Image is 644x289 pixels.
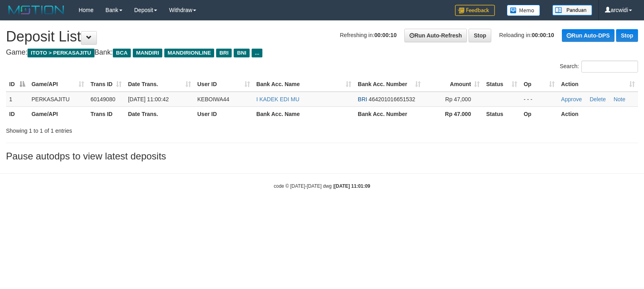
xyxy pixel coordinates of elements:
a: Note [614,96,626,102]
a: Run Auto-DPS [562,29,614,42]
td: 1 [6,92,28,107]
th: Op: activate to sort column ascending [520,77,558,92]
span: BRI [358,96,367,102]
span: KEBOIWA44 [197,96,229,102]
div: Showing 1 to 1 of 1 entries [6,124,262,135]
a: I KADEK EDI MU [256,96,299,102]
th: Action [558,106,638,121]
span: ITOTO > PERKASAJITU [28,49,95,57]
th: Trans ID: activate to sort column ascending [87,77,125,92]
span: MANDIRI [133,49,162,57]
span: Reloading in: [499,32,554,38]
th: Game/API [28,106,87,121]
a: Stop [616,29,638,42]
th: Bank Acc. Name: activate to sort column ascending [253,77,355,92]
th: Rp 47.000 [424,106,483,121]
img: Button%20Memo.svg [507,5,540,16]
th: Status [483,106,520,121]
a: Approve [561,96,582,102]
th: User ID [194,106,253,121]
th: User ID: activate to sort column ascending [194,77,253,92]
img: Feedback.jpg [455,5,495,16]
h4: Game: Bank: [6,49,638,57]
th: ID [6,106,28,121]
label: Search: [560,61,638,73]
small: code © [DATE]-[DATE] dwg | [274,183,370,189]
strong: [DATE] 11:01:09 [334,183,370,189]
a: Stop [469,29,491,42]
td: PERKASAJITU [28,92,87,107]
th: Trans ID [87,106,125,121]
strong: 00:00:10 [532,32,554,38]
td: - - - [520,92,558,107]
span: ... [252,49,262,57]
th: ID: activate to sort column descending [6,77,28,92]
th: Status: activate to sort column ascending [483,77,520,92]
th: Date Trans.: activate to sort column ascending [125,77,194,92]
th: Action: activate to sort column ascending [558,77,638,92]
input: Search: [581,61,638,73]
th: Bank Acc. Name [253,106,355,121]
span: Rp 47,000 [445,96,471,102]
th: Op [520,106,558,121]
th: Bank Acc. Number: activate to sort column ascending [354,77,424,92]
span: Refreshing in: [340,32,396,38]
span: BCA [113,49,131,57]
img: panduan.png [552,5,592,16]
span: 60149080 [91,96,115,102]
strong: 00:00:10 [374,32,397,38]
a: Run Auto-Refresh [404,29,467,42]
a: Delete [590,96,606,102]
span: Copy 464201016651532 to clipboard [369,96,416,102]
th: Date Trans. [125,106,194,121]
span: BRI [216,49,232,57]
img: MOTION_logo.png [6,4,67,16]
h3: Pause autodps to view latest deposits [6,151,638,161]
span: [DATE] 11:00:42 [128,96,169,102]
th: Game/API: activate to sort column ascending [28,77,87,92]
th: Bank Acc. Number [354,106,424,121]
span: BNI [234,49,249,57]
span: MANDIRIONLINE [164,49,214,57]
h1: Deposit List [6,29,638,45]
th: Amount: activate to sort column ascending [424,77,483,92]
